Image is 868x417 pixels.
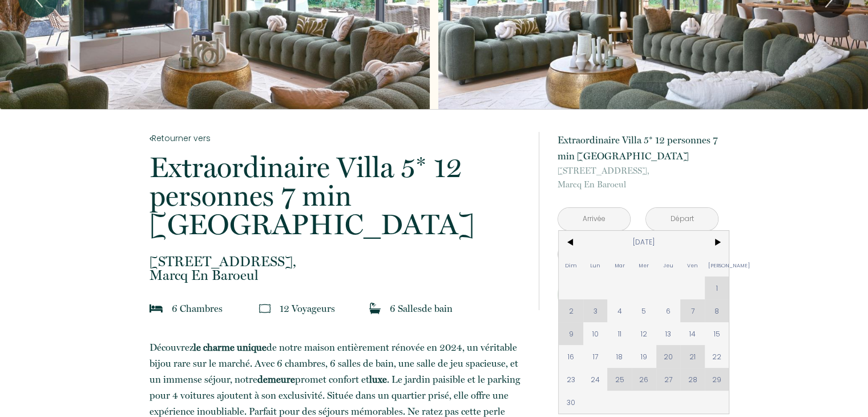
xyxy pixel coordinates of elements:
span: Dim [559,254,583,276]
p: 6 Salle de bain [390,300,453,316]
span: 11 [607,322,632,345]
span: Jeu [656,254,681,276]
p: 6 Chambre [172,300,223,316]
p: Extraordinaire Villa 5* 12 personnes 7 min [GEOGRAPHIC_DATA] [150,153,524,239]
button: Réserver [558,279,718,310]
span: [STREET_ADDRESS], [558,164,718,178]
span: 4 [607,299,632,322]
strong: le charme unique [193,342,267,353]
span: 10 [583,322,608,345]
span: 5 [632,299,656,322]
p: 12 Voyageur [280,300,335,316]
img: guests [259,303,271,314]
span: 16 [559,345,583,368]
input: Arrivée [558,208,630,230]
strong: demeure [257,374,295,385]
span: 17 [583,345,608,368]
input: Départ [646,208,718,230]
span: 12 [632,322,656,345]
span: s [331,303,335,314]
span: 6 [656,299,681,322]
span: Ven [680,254,705,276]
a: Retourner vers [150,132,524,145]
span: 24 [583,368,608,391]
span: 22 [705,345,729,368]
span: 30 [559,391,583,414]
p: Marcq En Baroeul [558,164,718,191]
span: 14 [680,322,705,345]
span: [PERSON_NAME] [705,254,729,276]
span: [STREET_ADDRESS], [150,255,524,268]
span: 19 [632,345,656,368]
span: s [418,303,422,314]
span: s [219,303,223,314]
span: 15 [705,322,729,345]
p: Marcq En Baroeul [150,255,524,282]
span: 13 [656,322,681,345]
span: > [705,231,729,254]
span: Mer [632,254,656,276]
span: 23 [559,368,583,391]
span: Mar [607,254,632,276]
span: 18 [607,345,632,368]
p: Extraordinaire Villa 5* 12 personnes 7 min [GEOGRAPHIC_DATA] [558,132,718,164]
span: < [559,231,583,254]
strong: luxe [369,374,387,385]
span: Lun [583,254,608,276]
span: [DATE] [583,231,705,254]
